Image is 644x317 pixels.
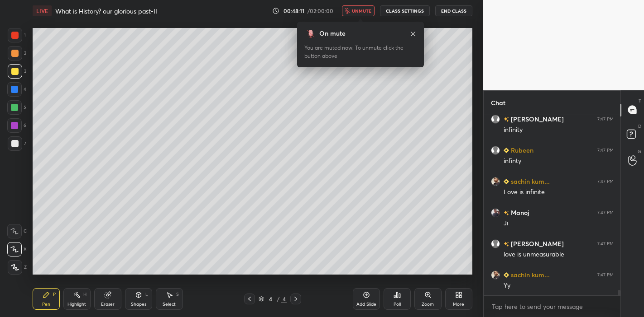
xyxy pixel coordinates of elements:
[504,281,614,290] div: Yy
[7,100,26,115] div: 5
[352,8,371,14] span: unmute
[504,148,509,153] img: Learner_Badge_beginner_1_8b307cf2a0.svg
[509,114,564,124] h6: [PERSON_NAME]
[8,136,26,151] div: 7
[597,272,614,277] div: 7:47 PM
[504,210,509,215] img: no-rating-badge.077c3623.svg
[639,98,641,104] p: T
[7,224,27,238] div: C
[504,242,509,247] img: no-rating-badge.077c3623.svg
[7,82,26,97] div: 4
[7,118,26,133] div: 6
[176,292,179,297] div: S
[8,28,26,42] div: 1
[101,302,115,307] div: Eraser
[342,5,375,16] button: unmute
[266,296,275,302] div: 4
[504,157,614,166] div: infinty
[33,5,52,16] div: LIVE
[394,302,401,307] div: Poll
[484,91,513,115] p: Chat
[7,242,27,256] div: X
[356,302,376,307] div: Add Slide
[304,44,417,60] div: You are muted now. To unmute click the button above
[484,115,621,296] div: grid
[277,296,279,302] div: /
[8,46,26,61] div: 2
[509,145,533,155] h6: Rubeen
[504,219,614,228] div: Ji
[504,188,614,197] div: Love is infinite
[163,302,176,307] div: Select
[319,29,346,38] div: On mute
[509,239,564,248] h6: [PERSON_NAME]
[509,270,550,280] h6: sachin kum...
[504,250,614,259] div: love is unmeasurable
[55,7,157,15] h4: What is History? our glorious past-II
[453,302,464,307] div: More
[491,239,500,248] img: default.png
[504,117,509,122] img: no-rating-badge.077c3623.svg
[42,302,50,307] div: Pen
[638,148,641,155] p: G
[131,302,146,307] div: Shapes
[281,295,287,303] div: 4
[597,116,614,121] div: 7:47 PM
[597,241,614,246] div: 7:47 PM
[504,179,509,184] img: Learner_Badge_beginner_1_8b307cf2a0.svg
[8,64,26,79] div: 3
[491,145,500,154] img: default.png
[491,114,500,123] img: default.png
[504,126,614,135] div: infinity
[422,302,434,307] div: Zoom
[8,260,27,275] div: Z
[597,178,614,184] div: 7:47 PM
[509,208,529,217] h6: Manoj
[83,292,87,297] div: H
[67,302,86,307] div: Highlight
[53,292,56,297] div: P
[435,5,472,16] button: End Class
[491,177,500,186] img: aa4afc4cda4c46b782767ec53d0ea348.jpg
[380,5,430,16] button: CLASS SETTINGS
[504,272,509,278] img: Learner_Badge_beginner_1_8b307cf2a0.svg
[145,292,148,297] div: L
[491,208,500,217] img: 8c5862bbdc9f46efb29db348d46124d2.jpg
[638,123,641,130] p: D
[597,210,614,215] div: 7:47 PM
[491,270,500,279] img: aa4afc4cda4c46b782767ec53d0ea348.jpg
[509,177,550,186] h6: sachin kum...
[597,147,614,153] div: 7:47 PM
